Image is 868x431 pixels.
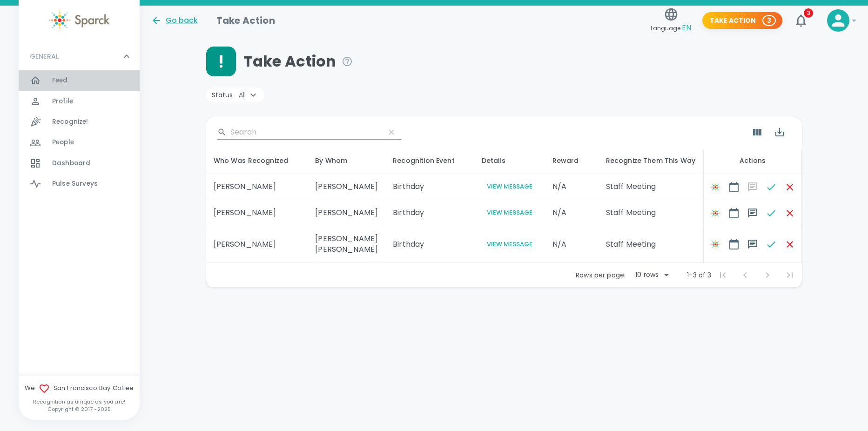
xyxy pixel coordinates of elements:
[606,155,707,166] div: Recognize Them This Way
[19,153,140,174] a: Dashboard
[239,90,246,100] span: All
[545,174,599,200] td: N/A
[710,208,721,219] img: Sparck logo
[767,16,771,25] p: 3
[804,8,813,18] span: 3
[545,226,599,263] td: N/A
[710,239,721,250] img: Sparck logo
[633,270,661,279] div: 10 rows
[243,52,353,71] span: Take Action
[768,121,791,143] button: Export
[19,91,140,112] a: Profile
[230,125,377,140] input: Search
[19,9,140,31] a: Sparck logo
[647,4,695,37] button: Language:EN
[576,270,626,280] p: Rows per page:
[217,128,227,137] svg: Search
[52,97,73,106] span: Profile
[52,117,88,127] span: Recognize!
[212,90,246,100] span: Status
[52,76,68,85] span: Feed
[682,22,691,33] span: EN
[710,182,721,193] img: Sparck logo
[707,235,725,254] button: Sparck logo
[206,174,308,200] td: [PERSON_NAME]
[19,174,140,194] a: Pulse Surveys
[482,155,538,166] div: Details
[385,174,474,200] td: Birthday
[49,9,109,31] img: Sparck logo
[19,70,140,91] a: Feed
[552,155,591,166] div: Reward
[687,270,711,280] p: 1-3 of 3
[702,12,782,29] button: Take Action 3
[19,112,140,132] a: Recognize!
[545,200,599,226] td: N/A
[214,155,301,166] div: Who Was Recognized
[385,226,474,263] td: Birthday
[746,121,768,143] button: Show Columns
[308,226,385,263] td: [PERSON_NAME] [PERSON_NAME]
[342,56,353,67] svg: It's time to personalize your recognition! These people were recognized yet it would mean the mos...
[206,226,308,263] td: [PERSON_NAME]
[19,383,140,394] span: We San Francisco Bay Coffee
[707,204,725,222] button: Sparck logo
[599,226,715,263] td: Staff Meeting
[52,138,74,147] span: People
[19,70,140,198] div: GENERAL
[599,200,715,226] td: Staff Meeting
[308,200,385,226] td: [PERSON_NAME]
[206,200,308,226] td: [PERSON_NAME]
[151,15,198,26] button: Go back
[52,179,98,189] span: Pulse Surveys
[482,208,538,218] button: View Message
[19,398,140,405] p: Recognition as unique as you are!
[651,22,691,34] span: Language:
[712,264,734,286] span: First Page
[482,182,538,192] button: View Message
[779,264,801,286] span: Last Page
[206,88,265,102] div: Status All
[19,405,140,413] p: Copyright © 2017 - 2025
[30,52,59,61] p: GENERAL
[315,155,378,166] div: By Whom
[756,264,779,286] span: Next Page
[52,159,90,168] span: Dashboard
[707,178,725,196] button: Sparck logo
[393,155,467,166] div: Recognition Event
[599,174,715,200] td: Staff Meeting
[19,132,140,153] a: People
[216,13,275,28] h1: Take Action
[385,200,474,226] td: Birthday
[482,239,538,250] button: View Message
[308,174,385,200] td: [PERSON_NAME]
[19,42,140,70] div: GENERAL
[734,264,756,286] span: Previous Page
[790,9,812,32] button: 3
